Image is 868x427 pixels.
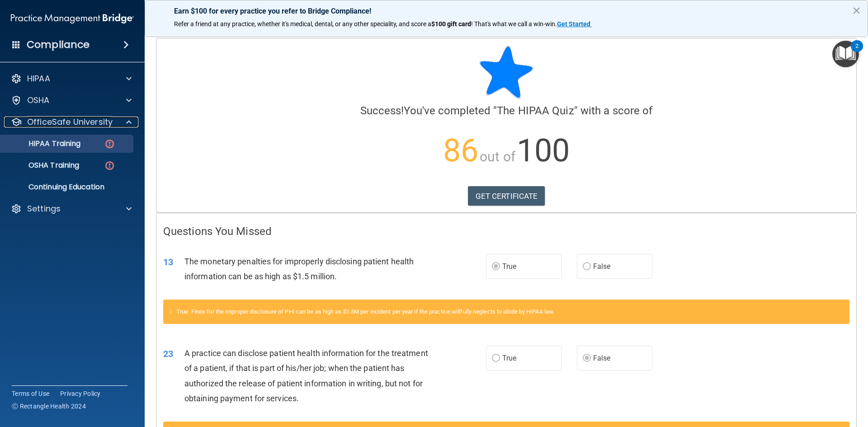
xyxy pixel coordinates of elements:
[583,263,591,270] input: False
[431,20,471,28] strong: $100 gift card
[174,7,839,15] p: Earn $100 for every practice you refer to Bridge Compliance!
[517,132,570,169] span: 100
[27,203,61,214] p: Settings
[557,20,590,28] strong: Get Started
[583,355,591,362] input: False
[27,95,50,106] p: OSHA
[497,104,574,117] span: The HIPAA Quiz
[11,9,134,28] img: PMB logo
[471,20,557,28] span: ! That's what we call a win-win.
[184,348,428,403] span: A practice can disclose patient health information for the treatment of a patient, if that is par...
[502,354,516,362] span: True
[832,41,859,67] button: Open Resource Center, 2 new notifications
[492,263,500,270] input: True
[855,46,859,58] div: 2
[6,139,80,148] p: HIPAA Training
[502,262,516,271] span: True
[163,105,849,117] h4: You've completed " " with a score of
[468,186,545,206] a: GET CERTIFICATE
[27,38,90,51] h4: Compliance
[27,73,50,84] p: HIPAA
[104,160,115,171] img: danger-circle.6113f641.png
[557,20,592,28] a: Get Started
[12,389,49,398] a: Terms of Use
[163,225,849,237] h4: Questions You Missed
[163,257,173,267] span: 13
[176,308,554,315] span: True. Fines for the improper disclosure of PHI can be as high as $1.5M per incident per year if t...
[11,117,132,127] a: OfficeSafe University
[27,117,113,127] p: OfficeSafe University
[852,3,861,18] button: Close
[443,132,478,169] span: 86
[11,73,132,84] a: HIPAA
[6,183,129,192] p: Continuing Education
[480,149,515,164] span: out of
[60,389,101,398] a: Privacy Policy
[6,161,79,170] p: OSHA Training
[163,348,173,359] span: 23
[184,257,414,281] span: The monetary penalties for improperly disclosing patient health information can be as high as $1....
[492,355,500,362] input: True
[11,203,132,214] a: Settings
[593,262,611,271] span: False
[11,95,132,106] a: OSHA
[593,354,611,362] span: False
[360,104,404,117] span: Success!
[12,402,86,411] span: Ⓒ Rectangle Health 2024
[479,45,533,99] img: blue-star-rounded.9d042014.png
[104,138,115,150] img: danger-circle.6113f641.png
[174,20,431,28] span: Refer a friend at any practice, whether it's medical, dental, or any other speciality, and score a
